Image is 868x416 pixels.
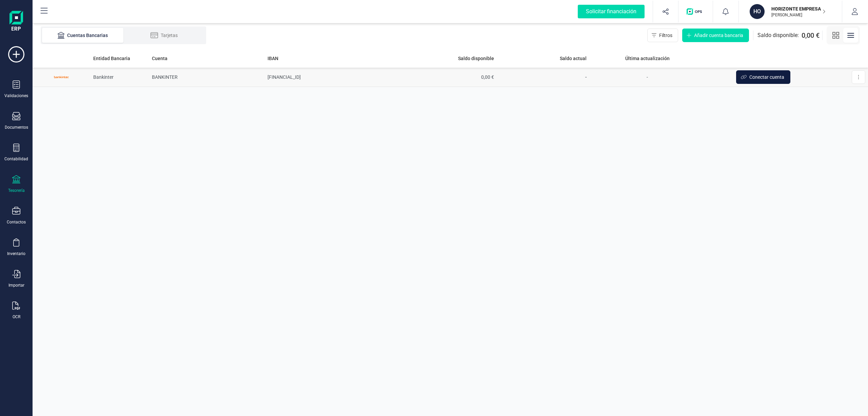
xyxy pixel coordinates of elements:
[736,70,790,84] button: Conectar cuenta
[750,4,765,19] div: HO
[647,74,648,80] span: -
[8,283,24,288] div: Importar
[683,1,709,22] button: Logo de OPS
[407,74,494,80] span: 0,00 €
[687,8,705,15] img: Logo de OPS
[625,55,670,62] span: Última actualización
[771,5,826,12] p: HORIZONTE EMPRESARIAL GLOBAL SL
[13,314,20,320] div: OCR
[802,31,820,40] span: 0,00 €
[647,29,678,42] button: Filtros
[757,31,799,39] span: Saldo disponible:
[7,219,26,225] div: Contactos
[51,67,72,87] img: Imagen de Bankinter
[8,188,25,193] div: Tesorería
[5,125,28,130] div: Documentos
[9,11,23,33] img: Logo Finanedi
[659,32,672,39] span: Filtros
[56,32,110,39] div: Cuentas Bancarias
[4,156,28,162] div: Contabilidad
[560,55,587,62] span: Saldo actual
[4,93,28,98] div: Validaciones
[7,251,25,256] div: Inventario
[152,55,167,62] span: Cuenta
[682,29,749,42] button: Añadir cuenta bancaria
[747,1,834,22] button: HOHORIZONTE EMPRESARIAL GLOBAL SL[PERSON_NAME]
[137,32,191,39] div: Tarjetas
[93,74,114,80] span: Bankinter
[265,68,404,87] td: [FINANCIAL_ID]
[578,5,645,18] div: Solicitar financiación
[694,32,743,39] span: Añadir cuenta bancaria
[152,74,178,80] span: BANKINTER
[458,55,494,62] span: Saldo disponible
[499,73,587,81] p: -
[771,12,826,18] p: [PERSON_NAME]
[268,55,278,62] span: IBAN
[749,74,784,80] span: Conectar cuenta
[93,55,130,62] span: Entidad Bancaria
[570,1,653,22] button: Solicitar financiación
